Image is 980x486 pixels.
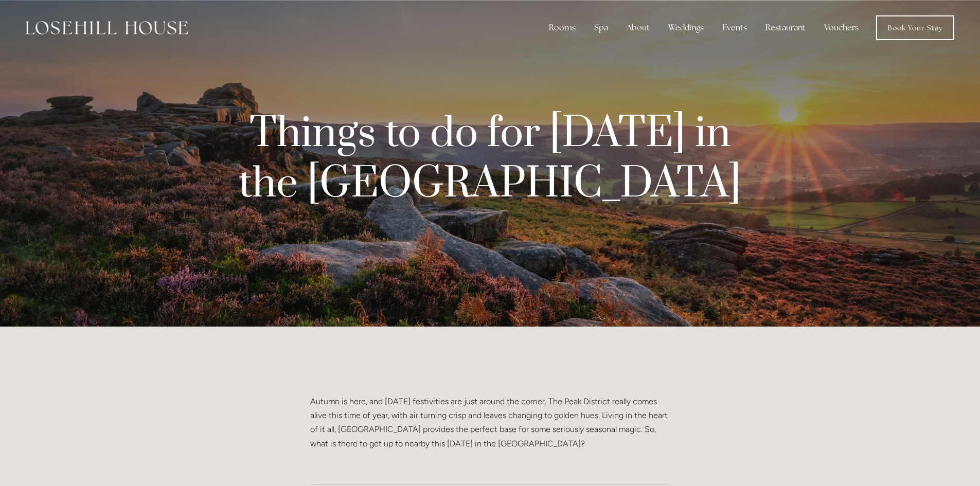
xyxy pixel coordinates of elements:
[586,17,616,38] div: Spa
[816,17,867,38] a: Vouchers
[714,17,755,38] div: Events
[26,21,188,34] img: Losehill House
[228,109,753,209] div: Things to do for [DATE] in the [GEOGRAPHIC_DATA]
[618,17,658,38] div: About
[660,17,712,38] div: Weddings
[541,17,584,38] div: Rooms
[757,17,814,38] div: Restaurant
[310,394,670,451] p: Autumn is here, and [DATE] festivities are just around the corner. The Peak District really comes...
[876,15,954,40] a: Book Your Stay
